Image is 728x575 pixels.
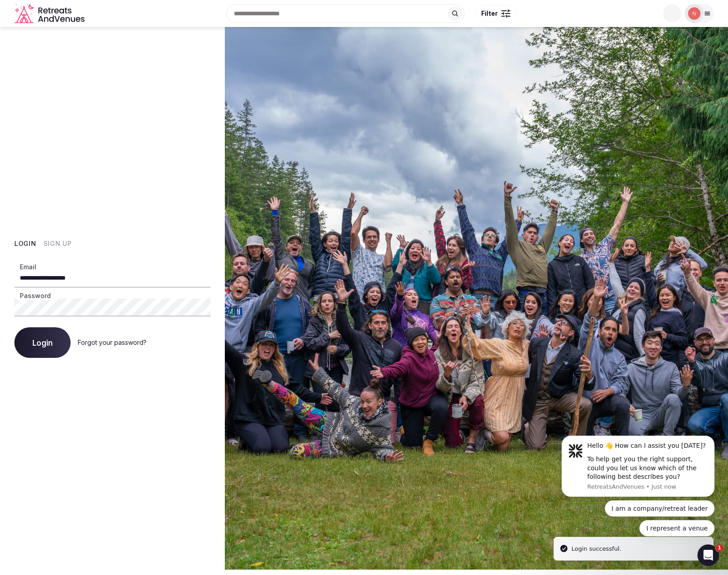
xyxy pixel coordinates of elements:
iframe: Intercom live chat [697,544,719,566]
a: Visit the homepage [14,4,86,24]
img: My Account Background [225,27,728,570]
span: Login [32,338,53,347]
span: 1 [716,544,723,552]
svg: Retreats and Venues company logo [14,4,86,24]
img: noemi [688,7,701,20]
iframe: Intercom notifications message [548,424,728,571]
a: Forgot your password? [78,339,147,346]
button: Login [14,239,36,248]
button: Login [14,327,71,358]
span: Filter [481,9,498,18]
button: Filter [475,5,516,22]
button: Sign Up [44,239,72,248]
